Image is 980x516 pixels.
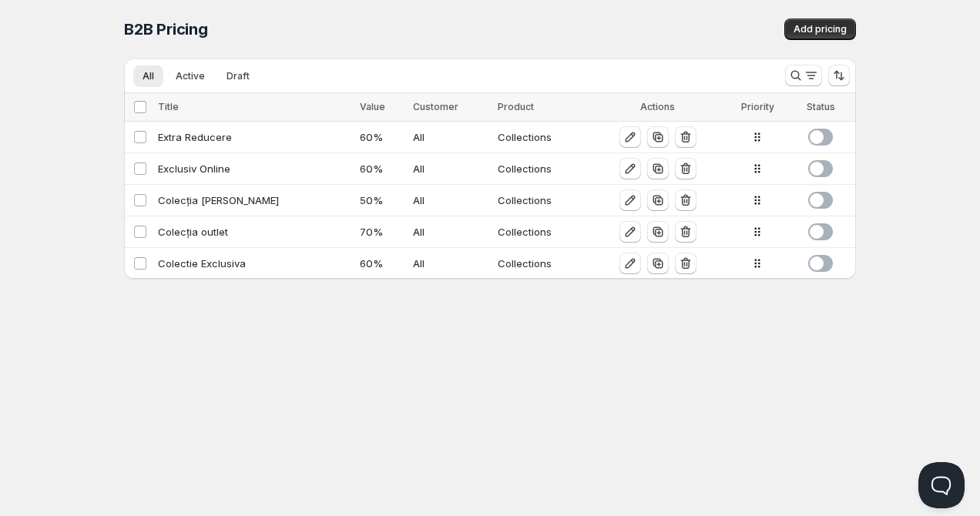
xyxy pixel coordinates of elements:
[227,70,250,82] span: Draft
[413,101,458,112] span: Customer
[158,101,179,112] span: Title
[360,256,404,271] div: 60 %
[360,193,404,208] div: 50 %
[498,161,586,176] div: Collections
[807,101,835,112] span: Status
[360,161,404,176] div: 60 %
[413,193,488,208] div: All
[498,193,586,208] div: Collections
[640,101,675,112] span: Actions
[176,70,205,82] span: Active
[158,161,351,176] div: Exclusiv Online
[360,129,404,145] div: 60 %
[124,20,208,39] span: B2B Pricing
[360,224,404,240] div: 70 %
[828,65,850,86] button: Sort the results
[158,193,351,208] div: Colecția [PERSON_NAME]
[785,65,822,86] button: Search and filter results
[918,462,965,508] iframe: Help Scout Beacon - Open
[784,18,856,40] button: Add pricing
[498,256,586,271] div: Collections
[794,23,847,35] span: Add pricing
[413,161,488,176] div: All
[360,101,385,112] span: Value
[498,224,586,240] div: Collections
[413,256,488,271] div: All
[498,129,586,145] div: Collections
[498,101,534,112] span: Product
[158,256,351,271] div: Colectie Exclusiva
[143,70,154,82] span: All
[158,224,351,240] div: Colecția outlet
[741,101,774,112] span: Priority
[158,129,351,145] div: Extra Reducere
[413,129,488,145] div: All
[413,224,488,240] div: All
